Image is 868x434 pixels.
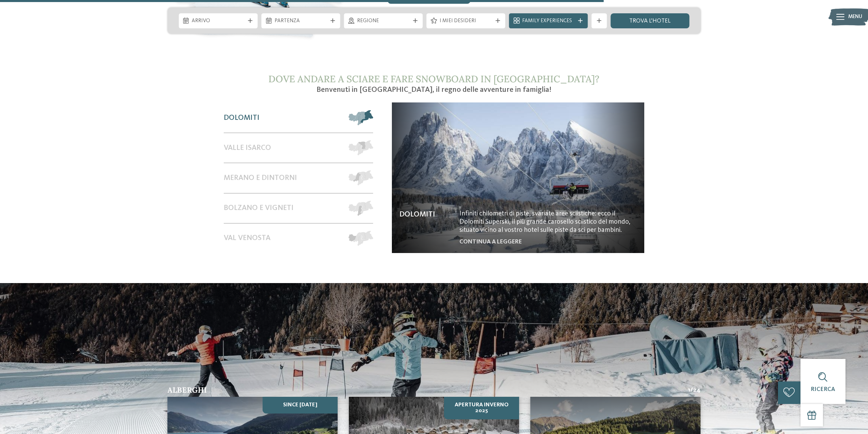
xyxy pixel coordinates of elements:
span: 1 [688,386,690,395]
span: Arrivo [192,17,244,25]
span: Alberghi [167,385,207,395]
span: Dolomiti [224,113,260,122]
span: Benvenuti in [GEOGRAPHIC_DATA], il regno delle avventure in famiglia! [317,86,551,94]
a: trova l’hotel [610,13,689,28]
span: Regione [357,17,410,25]
span: Merano e dintorni [224,173,297,182]
span: Dove andare a sciare e fare snowboard in [GEOGRAPHIC_DATA]? [268,73,599,85]
span: 24 [693,386,701,395]
a: continua a leggere [459,239,522,245]
span: Family Experiences [522,17,575,25]
img: Hotel sulle piste da sci per bambini: divertimento senza confini [392,102,644,253]
span: Partenza [275,17,327,25]
span: Ricerca [811,387,835,392]
span: Bolzano e vigneti [224,204,294,212]
span: Val Venosta [224,234,270,242]
span: I miei desideri [440,17,492,25]
span: Valle Isarco [224,143,271,152]
span: / [690,386,693,395]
